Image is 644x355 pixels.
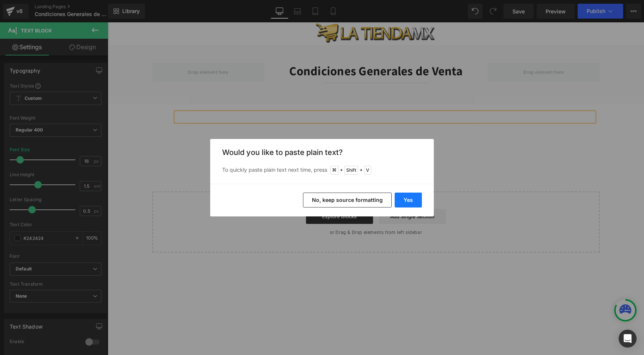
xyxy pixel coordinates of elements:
a: Explore Blocks [198,187,265,202]
span: V [364,166,371,175]
p: To quickly paste plain text next time, press [222,166,422,175]
span: Shift [344,166,358,175]
span: + [340,167,343,174]
h2: Condiciones Generales de Venta [157,41,380,57]
button: No, keep source formatting [303,193,392,207]
button: Yes [395,193,422,207]
div: Open Intercom Messenger [619,330,637,348]
p: or Drag & Drop elements from left sidebar [57,207,480,213]
a: Add Single Section [271,187,338,202]
span: + [360,167,363,174]
h3: Would you like to paste plain text? [222,148,422,157]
